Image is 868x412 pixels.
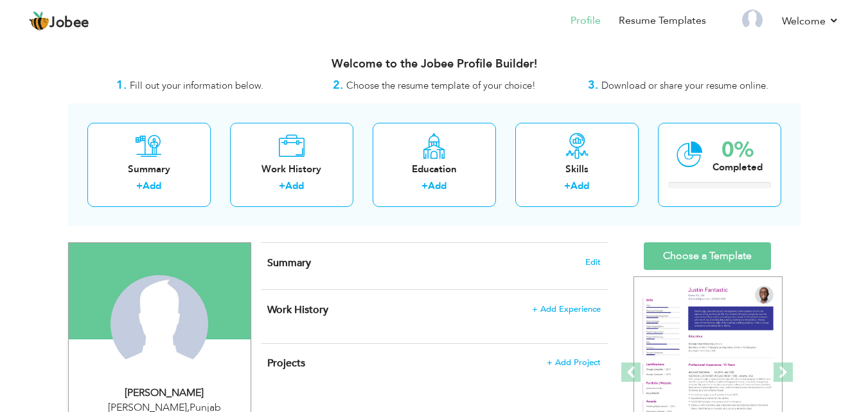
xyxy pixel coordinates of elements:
a: Welcome [782,13,839,29]
strong: 1. [116,77,127,93]
span: Projects [267,356,305,370]
span: Download or share your resume online. [601,79,768,92]
img: Profile Img [742,10,763,30]
label: + [279,179,285,193]
a: Add [285,179,304,192]
h4: Adding a summary is a quick and easy way to highlight your experience and interests. [267,256,600,269]
h4: This helps to highlight the project, tools and skills you have worked on. [267,357,600,370]
h3: Welcome to the Jobee Profile Builder! [68,58,801,71]
div: Completed [713,161,763,174]
span: Choose the resume template of your choice! [346,79,536,92]
div: Work History [240,163,343,176]
a: Choose a Template [644,242,771,270]
strong: 3. [588,77,598,93]
a: Jobee [29,11,89,31]
div: Education [383,163,486,176]
h4: This helps to show the companies you have worked for. [267,303,600,316]
div: Summary [98,163,200,176]
span: Fill out your information below. [130,79,263,92]
label: + [421,179,428,193]
div: Skills [526,163,628,176]
span: Work History [267,303,328,317]
span: + Add Experience [532,305,601,314]
a: Profile [571,13,601,28]
span: Edit [585,258,601,267]
a: Add [571,179,589,192]
img: jobee.io [29,11,49,31]
span: Summary [267,256,311,270]
a: Add [428,179,447,192]
div: [PERSON_NAME] [78,386,251,400]
strong: 2. [333,77,343,93]
label: + [136,179,143,193]
label: + [564,179,571,193]
div: 0% [713,139,763,161]
a: Add [143,179,161,192]
a: Resume Templates [619,13,706,28]
span: Jobee [49,16,89,30]
span: + Add Project [547,358,601,367]
img: Muhammad Arif [111,275,208,373]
